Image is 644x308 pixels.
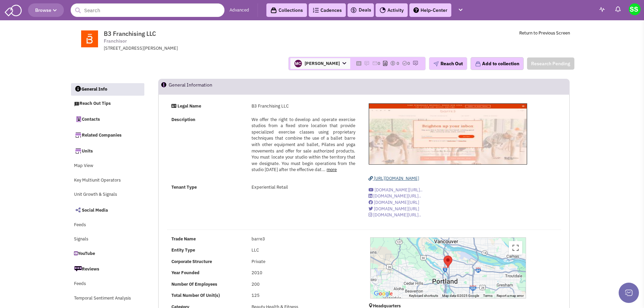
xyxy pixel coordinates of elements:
img: Activity.png [380,7,386,13]
img: Cadences_logo.png [313,8,319,13]
a: more [327,167,337,172]
span: [URL][DOMAIN_NAME] [374,175,419,181]
img: icon-note.png [364,61,369,66]
h2: General Information [169,79,212,94]
a: Reviews [71,262,144,276]
b: Year Founded [171,270,199,276]
button: Browse [28,3,64,17]
span: Franchisor [104,38,127,45]
img: Google [372,289,395,298]
a: Return to Previous Screen [519,30,570,36]
div: LLC [247,247,359,254]
b: Trade Name [171,236,196,242]
a: [DOMAIN_NAME][URL] [368,199,419,205]
a: [DOMAIN_NAME][URL].. [368,187,423,193]
span: 0 [397,61,399,66]
img: SmartAdmin [5,3,22,16]
span: [DOMAIN_NAME][URL] [374,206,419,212]
span: [DOMAIN_NAME][URL] [374,199,419,205]
a: Cadences [309,3,346,17]
b: Corporate Structure [171,259,212,264]
img: icon-dealamount.png [390,61,396,66]
button: Toggle fullscreen view [509,241,522,255]
span: [DOMAIN_NAME][URL].. [373,193,421,199]
a: Report a map error [497,294,524,298]
a: Feeds [71,278,144,290]
div: 2010 [247,270,359,276]
div: barre3 [247,236,359,242]
a: Deals [350,6,371,14]
a: [DOMAIN_NAME][URL].. [368,212,421,218]
a: Temporal Sentiment Analysis [71,292,144,305]
div: 200 [247,281,359,288]
img: icon-email-active-16.png [372,61,378,66]
a: Activity [376,3,408,17]
img: plane.png [433,61,439,67]
span: Browse [35,7,57,13]
img: icon-deals.svg [350,6,357,14]
a: Feeds [71,219,144,232]
a: Help-Center [409,3,451,17]
b: Entity Type [171,247,195,253]
a: Open this area in Google Maps (opens a new window) [372,289,395,298]
a: General Info [71,83,145,96]
a: Related Companies [71,128,144,142]
img: TaskCount.png [402,61,407,66]
button: Keyboard shortcuts [409,293,438,298]
button: Add to collection [471,57,524,70]
b: Number Of Employees [171,281,217,287]
img: help.png [413,7,419,13]
a: [DOMAIN_NAME][URL].. [368,193,421,199]
a: Social Media [71,203,144,217]
a: Reach Out Tips [71,97,144,110]
span: [DOMAIN_NAME][URL].. [375,187,423,193]
strong: Description [171,117,195,122]
div: B3 Franchising LLC [444,256,452,268]
b: Total Number Of Unit(s) [171,292,220,298]
span: [DOMAIN_NAME][URL].. [373,212,421,218]
img: B3 Franchising LLC [369,103,527,165]
img: icon-collection-lavender.png [475,61,481,67]
a: Advanced [230,7,249,14]
img: Stephen Songy [629,3,641,15]
button: Reach Out [429,57,467,70]
span: 0 [378,61,380,66]
a: Map View [71,160,144,172]
div: Experiential Retail [247,184,359,191]
span: We offer the right to develop and operate exercise studios from a fixed store location that provi... [252,117,355,173]
span: B3 Franchising LLC [104,30,156,38]
input: Search [71,3,224,17]
span: [PERSON_NAME] [290,58,350,69]
div: [STREET_ADDRESS][PERSON_NAME] [104,45,280,52]
img: research-icon.png [413,61,418,66]
a: Units [71,144,144,158]
div: 125 [247,292,359,299]
a: Key Multiunit Operators [71,174,144,187]
a: Signals [71,233,144,246]
a: [DOMAIN_NAME][URL] [368,206,419,212]
a: Contacts [71,112,144,126]
div: Private [247,259,359,265]
span: 0 [407,61,410,66]
strong: Tenant Type [171,184,197,190]
a: Terms (opens in new tab) [483,294,493,298]
a: [URL][DOMAIN_NAME] [368,175,419,181]
span: Map data ©2025 Google [442,294,479,298]
a: YouTube [71,247,144,260]
div: B3 Franchising LLC [247,103,359,110]
img: icon-collection-lavender-black.svg [270,7,277,14]
img: QPkP4yKEfE-4k4QRUioSew.png [294,60,302,67]
a: Collections [266,3,307,17]
a: Unit Growth & Signals [71,188,144,201]
strong: Legal Name [177,103,201,109]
